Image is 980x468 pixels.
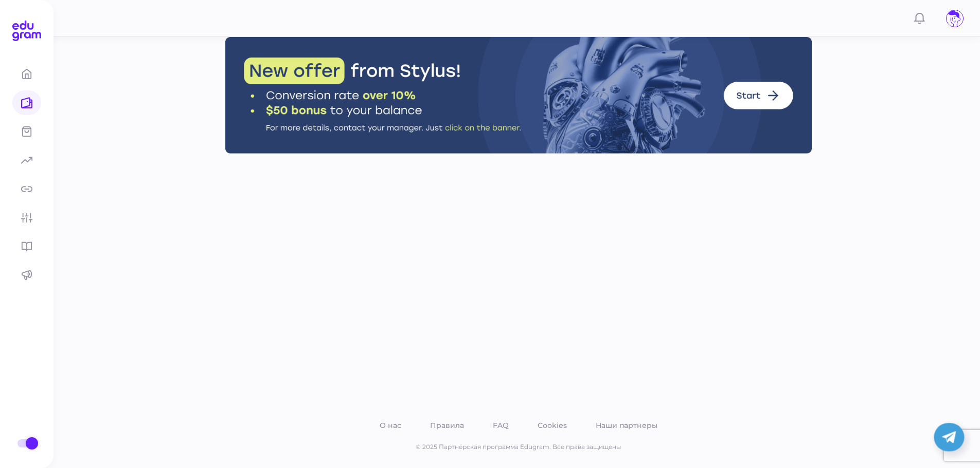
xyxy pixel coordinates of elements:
a: FAQ [491,419,511,432]
a: Cookies [536,419,569,432]
a: О нас [378,419,403,432]
p: © 2025 Партнёрская программа Edugram. Все права защищены [225,442,812,452]
img: Stylus Banner [225,37,812,154]
a: Правила [428,419,466,432]
a: Наши партнеры [594,419,660,432]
